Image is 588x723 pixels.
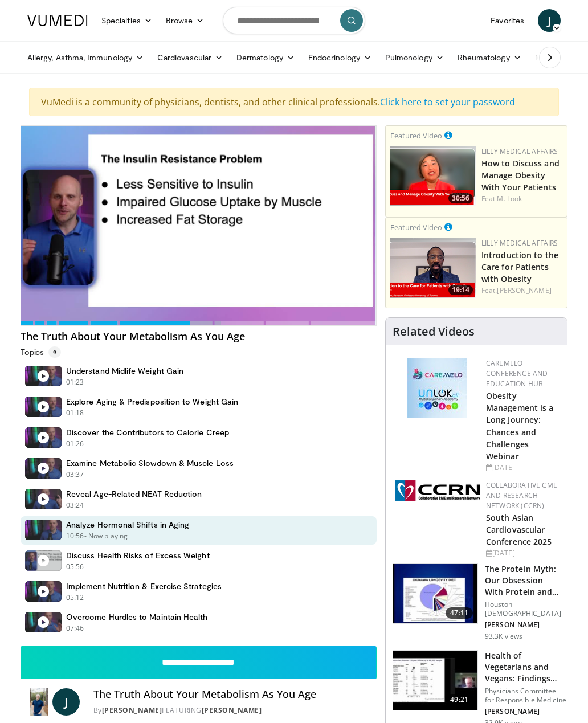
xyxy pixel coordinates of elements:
a: Browse [159,9,211,32]
a: 30:56 [390,146,476,206]
a: J [538,9,561,32]
h4: Related Videos [393,325,475,338]
p: - Now playing [84,531,128,541]
p: 07:46 [66,623,84,634]
p: 05:12 [66,593,84,603]
img: 45df64a9-a6de-482c-8a90-ada250f7980c.png.150x105_q85_autocrop_double_scale_upscale_version-0.2.jpg [407,358,467,418]
a: Collaborative CME and Research Network (CCRN) [486,480,557,510]
p: 93.3K views [485,632,522,641]
p: 01:26 [66,439,84,449]
p: 01:23 [66,377,84,387]
p: Topics [21,346,61,358]
p: 05:56 [66,562,84,572]
div: Feat. [481,285,562,296]
div: [DATE] [486,463,558,473]
div: By FEATURING [93,705,367,716]
img: c98a6a29-1ea0-4bd5-8cf5-4d1e188984a7.png.150x105_q85_crop-smart_upscale.png [390,146,476,206]
small: Featured Video [390,222,442,232]
h4: Explore Aging & Predisposition to Weight Gain [66,397,238,407]
p: 03:24 [66,500,84,510]
span: 9 [48,346,61,358]
img: acc2e291-ced4-4dd5-b17b-d06994da28f3.png.150x105_q85_crop-smart_upscale.png [390,238,476,298]
h3: The Protein Myth: Our Obsession With Protein and How It Is Killing US [485,563,561,598]
a: [PERSON_NAME] [497,285,551,295]
h4: Discover the Contributors to Calorie Creep [66,427,229,438]
span: 47:11 [446,607,473,619]
img: 606f2b51-b844-428b-aa21-8c0c72d5a896.150x105_q85_crop-smart_upscale.jpg [393,651,477,710]
h4: Implement Nutrition & Exercise Strategies [66,581,222,591]
a: [PERSON_NAME] [202,705,262,715]
a: CaReMeLO Conference and Education Hub [486,358,548,389]
h4: Analyze Hormonal Shifts in Aging [66,520,189,530]
h4: Examine Metabolic Slowdown & Muscle Loss [66,458,234,468]
a: 19:14 [390,238,476,298]
h4: Overcome Hurdles to Maintain Health [66,612,207,622]
span: 19:14 [448,285,473,295]
p: Physicians Committee for Responsible Medicine [485,687,566,705]
a: South Asian Cardiovascular Conference 2025 [486,512,552,547]
h4: Reveal Age-Related NEAT Reduction [66,489,202,499]
div: VuMedi is a community of physicians, dentists, and other clinical professionals. [29,88,559,116]
small: Featured Video [390,130,442,141]
a: Rheumatology [451,46,528,69]
p: [PERSON_NAME] [485,707,566,716]
a: How to Discuss and Manage Obesity With Your Patients [481,158,560,193]
a: Cardiovascular [150,46,230,69]
a: Endocrinology [301,46,378,69]
h4: The Truth About Your Metabolism As You Age [93,688,367,701]
p: Houston [DEMOGRAPHIC_DATA] [485,600,561,618]
h4: Discuss Health Risks of Excess Weight [66,550,210,561]
img: b7b8b05e-5021-418b-a89a-60a270e7cf82.150x105_q85_crop-smart_upscale.jpg [393,564,477,623]
a: M. Look [497,194,522,203]
img: Dr. Jordan Rennicke [30,688,48,716]
a: Pulmonology [378,46,451,69]
p: 03:37 [66,469,84,480]
img: VuMedi Logo [27,15,88,26]
a: Dermatology [230,46,301,69]
a: Click here to set your password [380,96,515,108]
p: 10:56 [66,531,84,541]
a: Favorites [484,9,531,32]
div: Feat. [481,194,562,204]
a: J [52,688,80,716]
h4: The Truth About Your Metabolism As You Age [21,330,377,343]
img: a04ee3ba-8487-4636-b0fb-5e8d268f3737.png.150x105_q85_autocrop_double_scale_upscale_version-0.2.png [395,480,480,501]
span: 49:21 [446,694,473,705]
div: [DATE] [486,548,558,558]
p: 01:18 [66,408,84,418]
h4: Understand Midlife Weight Gain [66,366,183,376]
a: 47:11 The Protein Myth: Our Obsession With Protein and How It Is Killing US Houston [DEMOGRAPHIC_... [393,563,560,641]
a: Lilly Medical Affairs [481,146,558,156]
a: Allergy, Asthma, Immunology [21,46,150,69]
span: 30:56 [448,193,473,203]
a: [PERSON_NAME] [102,705,162,715]
a: Introduction to the Care for Patients with Obesity [481,250,558,284]
a: Obesity Management is a Long Journey: Chances and Challenges Webinar [486,390,554,461]
p: [PERSON_NAME] [485,620,561,630]
a: Specialties [95,9,159,32]
input: Search topics, interventions [223,7,365,34]
video-js: Video Player [21,126,376,325]
a: Lilly Medical Affairs [481,238,558,248]
h3: Health of Vegetarians and Vegans: Findings From EPIC-[GEOGRAPHIC_DATA] and Othe… [485,650,566,684]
